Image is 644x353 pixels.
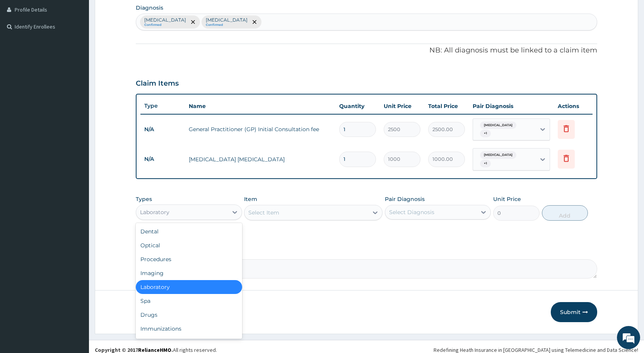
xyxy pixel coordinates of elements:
td: N/A [140,152,185,166]
span: + 1 [480,160,491,167]
td: [MEDICAL_DATA] [MEDICAL_DATA] [185,152,335,167]
span: + 1 [480,130,491,137]
div: Select Diagnosis [389,208,434,216]
div: Laboratory [140,208,169,216]
label: Pair Diagnosis [385,195,425,203]
div: Procedures [136,252,242,266]
div: Minimize live chat window [127,4,145,22]
h3: Claim Items [136,79,179,88]
td: General Practitioner (GP) Initial Consultation fee [185,122,335,137]
span: We're online! [45,97,107,175]
small: Confirmed [206,23,248,27]
label: Comment [136,248,597,255]
span: [MEDICAL_DATA] [480,151,516,159]
img: d_794563401_company_1708531726252_794563401 [14,39,31,58]
label: Item [244,195,257,203]
th: Actions [554,98,593,114]
span: remove selection option [251,19,258,25]
div: Laboratory [136,280,242,294]
th: Name [185,98,335,114]
div: Dental [136,225,242,238]
div: Others [136,336,242,350]
th: Total Price [424,98,469,114]
p: [MEDICAL_DATA] [206,17,248,23]
textarea: Type your message and hit 'Enter' [4,211,147,238]
div: Spa [136,294,242,308]
button: Add [542,205,588,221]
div: Drugs [136,308,242,322]
label: Diagnosis [136,4,163,12]
div: Optical [136,238,242,252]
th: Quantity [335,98,380,114]
button: Submit [551,302,597,322]
th: Unit Price [380,98,424,114]
small: Confirmed [144,23,186,27]
label: Unit Price [493,195,521,203]
div: Select Item [248,209,279,216]
div: Imaging [136,266,242,280]
td: N/A [140,122,185,137]
label: Types [136,196,152,203]
div: Immunizations [136,322,242,336]
div: Chat with us now [40,43,130,53]
th: Pair Diagnosis [469,98,554,114]
p: [MEDICAL_DATA] [144,17,186,23]
p: NB: All diagnosis must be linked to a claim item [136,46,597,56]
span: remove selection option [190,19,196,25]
th: Type [140,99,185,113]
span: [MEDICAL_DATA] [480,122,516,129]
